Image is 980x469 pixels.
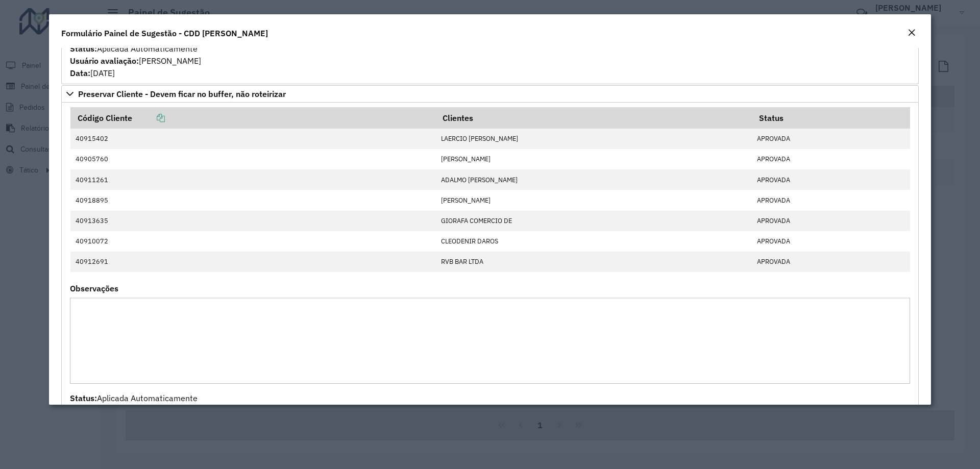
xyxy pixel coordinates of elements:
span: Aplicada Automaticamente [PERSON_NAME] [DATE] [70,43,201,78]
td: RVB BAR LTDA [436,252,752,272]
td: 40918895 [70,190,436,210]
td: APROVADA [752,190,910,210]
a: Copiar [132,113,165,123]
td: 40911261 [70,169,436,190]
td: APROVADA [752,252,910,272]
strong: Usuário avaliação: [70,56,139,66]
td: 40910072 [70,231,436,252]
td: [PERSON_NAME] [436,149,752,169]
th: Clientes [436,107,752,129]
em: Fechar [908,29,916,37]
strong: Status: [70,393,97,403]
td: 40905760 [70,149,436,169]
th: Status [752,107,910,129]
td: CLEODENIR DAROS [436,231,752,252]
td: APROVADA [752,149,910,169]
div: Preservar Cliente - Devem ficar no buffer, não roteirizar [61,103,919,434]
strong: Data: [70,68,90,78]
td: GIORAFA COMERCIO DE [436,211,752,231]
td: ADALMO [PERSON_NAME] [436,169,752,190]
td: APROVADA [752,211,910,231]
td: 40915402 [70,129,436,149]
a: Preservar Cliente - Devem ficar no buffer, não roteirizar [61,85,919,103]
span: Aplicada Automaticamente [PERSON_NAME] [DATE] [70,393,201,428]
button: Close [904,27,919,40]
td: 40913635 [70,211,436,231]
td: APROVADA [752,129,910,149]
td: APROVADA [752,231,910,252]
h4: Formulário Painel de Sugestão - CDD [PERSON_NAME] [61,27,268,39]
td: APROVADA [752,169,910,190]
th: Código Cliente [70,107,436,129]
td: 40912691 [70,252,436,272]
td: LAERCIO [PERSON_NAME] [436,129,752,149]
td: [PERSON_NAME] [436,190,752,210]
strong: Status: [70,43,97,54]
span: Preservar Cliente - Devem ficar no buffer, não roteirizar [78,90,286,98]
label: Observações [70,282,118,294]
